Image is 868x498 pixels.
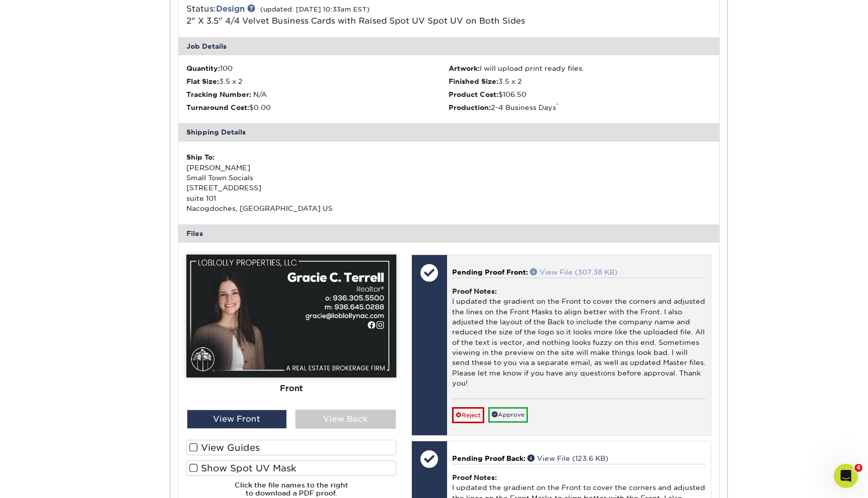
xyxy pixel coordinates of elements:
div: View Back [295,410,396,429]
small: (updated: [DATE] 10:33am EST) [260,6,370,13]
a: Approve [488,407,528,423]
strong: Turnaround Cost: [186,103,249,111]
a: View File (123.6 KB) [527,454,608,462]
li: 2-4 Business Days [449,102,711,112]
span: 2" X 3.5" 4/4 Velvet Business Cards with Raised Spot UV Spot UV on Both Sides [186,16,525,26]
label: Show Spot UV Mask [186,460,396,476]
strong: Production: [449,103,491,111]
iframe: Intercom live chat [834,464,858,488]
strong: Flat Size: [186,77,219,85]
a: Reject [452,407,484,423]
strong: Finished Size: [449,77,498,85]
span: N/A [253,90,267,98]
div: I updated the gradient on the Front to cover the corners and adjusted the lines on the Front Mask... [452,278,706,399]
div: Status: [179,3,539,27]
li: $106.50 [449,89,711,99]
span: Pending Proof Front: [452,268,528,276]
strong: Artwork: [449,64,480,72]
div: Files [178,224,720,242]
strong: Proof Notes: [452,287,497,295]
li: 100 [186,63,449,73]
strong: Proof Notes: [452,473,497,481]
label: View Guides [186,440,396,455]
a: Design [216,4,245,14]
strong: Ship To: [186,153,214,161]
div: Job Details [178,37,720,55]
a: View File (307.38 KB) [530,268,617,276]
li: 3.5 x 2 [186,76,449,86]
strong: Tracking Number: [186,90,251,98]
strong: Quantity: [186,64,220,72]
span: Pending Proof Back: [452,454,525,462]
li: $0.00 [186,102,449,112]
div: Front [186,378,396,400]
div: Shipping Details [178,123,720,141]
div: [PERSON_NAME] Small Town Socials [STREET_ADDRESS] suite 101 Nacogdoches, [GEOGRAPHIC_DATA] US [186,152,449,213]
li: 3.5 x 2 [449,76,711,86]
span: 4 [854,464,862,472]
li: I will upload print ready files. [449,63,711,73]
div: View Front [187,410,287,429]
strong: Product Cost: [449,90,498,98]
